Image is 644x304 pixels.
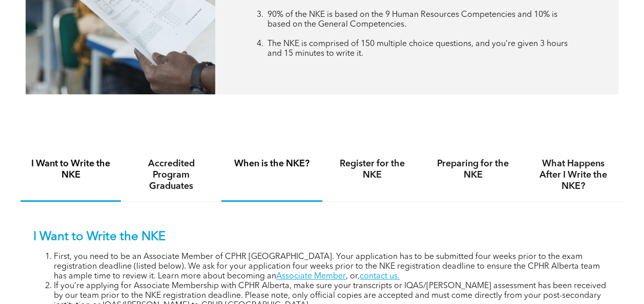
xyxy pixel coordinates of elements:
[276,272,346,280] a: Associate Member
[532,158,614,192] h4: What Happens After I Write the NKE?
[432,158,514,181] h4: Preparing for the NKE
[360,272,400,280] a: contact us.
[231,158,313,169] h4: When is the NKE?
[267,11,557,29] span: 90% of the NKE is based on the 9 Human Resources Competencies and 10% is based on the General Com...
[30,158,112,181] h4: I Want to Write the NKE
[267,40,568,58] span: The NKE is comprised of 150 multiple choice questions, and you’re given 3 hours and 15 minutes to...
[130,158,212,192] h4: Accredited Program Graduates
[331,158,413,181] h4: Register for the NKE
[33,230,611,245] p: I Want to Write the NKE
[54,252,611,281] li: First, you need to be an Associate Member of CPHR [GEOGRAPHIC_DATA]. Your application has to be s...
